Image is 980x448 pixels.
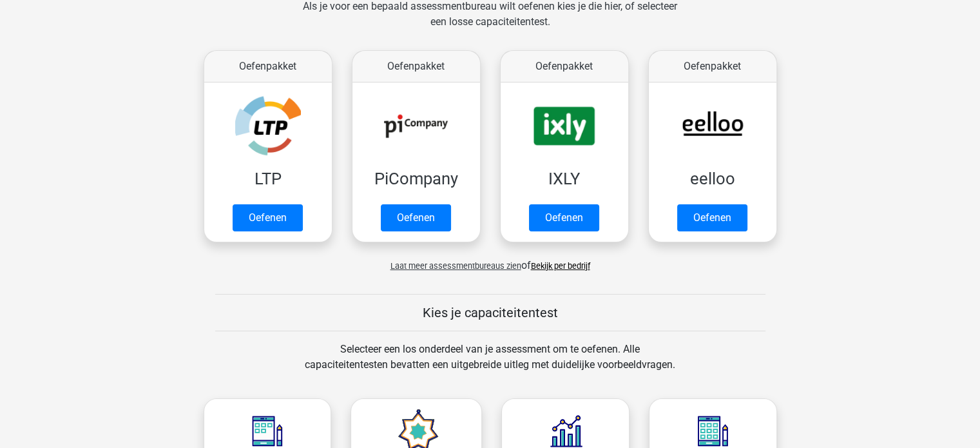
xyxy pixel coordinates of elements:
a: Oefenen [677,204,747,231]
a: Oefenen [529,204,599,231]
h5: Kies je capaciteitentest [215,305,765,320]
div: of [194,248,787,273]
div: Selecteer een los onderdeel van je assessment om te oefenen. Alle capaciteitentesten bevatten een... [293,342,687,388]
a: Oefenen [381,204,451,231]
a: Bekijk per bedrijf [531,261,590,271]
a: Oefenen [233,204,303,231]
span: Laat meer assessmentbureaus zien [390,261,521,271]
